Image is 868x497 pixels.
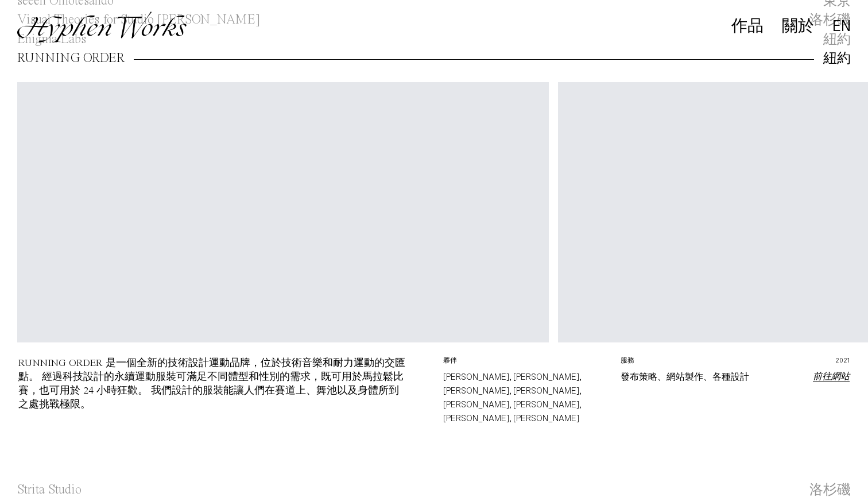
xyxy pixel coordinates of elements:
a: 前往網站 [813,372,850,382]
a: EN [832,20,851,32]
div: 紐約 [823,49,851,68]
p: 2021 [798,356,850,370]
img: Hyphen Works [17,11,187,43]
span: RUNNING ORDER [17,49,125,68]
p: 服務 [621,356,780,370]
video: Your browser does not support the video tag. [17,82,548,348]
p: 夥伴 [443,356,602,370]
div: RUNNING ORDER 是一個全新的技術設計運動品牌，位於技術音樂和耐力運動的交匯點。 經過科技設計的永續運動服裝可滿足不同體型和性別的需求，既可用於馬拉鬆比賽，也可用於 24 小時狂歡。 ... [18,358,405,410]
div: 關於 [782,18,814,34]
a: 關於 [782,21,814,34]
p: [PERSON_NAME], [PERSON_NAME], [PERSON_NAME], [PERSON_NAME], [PERSON_NAME], [PERSON_NAME], [PERSON... [443,370,602,425]
p: 發布策略、網站製作、各種設計 [621,370,780,384]
a: 作品 [731,21,764,34]
div: 作品 [731,18,764,34]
